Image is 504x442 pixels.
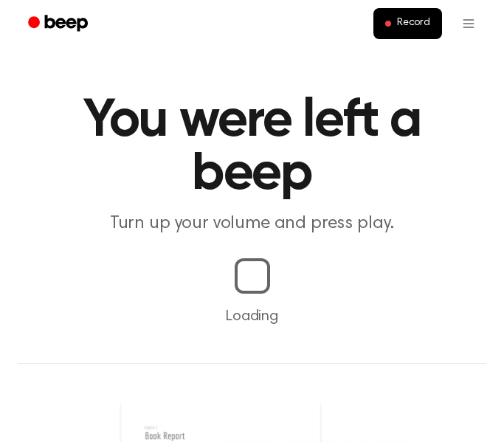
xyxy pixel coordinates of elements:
p: Turn up your volume and press play. [18,213,486,235]
a: Beep [18,10,101,38]
span: Record [397,17,430,30]
button: Record [373,8,442,39]
h1: You were left a beep [18,94,486,201]
button: Open menu [451,6,486,41]
p: Loading [18,305,486,328]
